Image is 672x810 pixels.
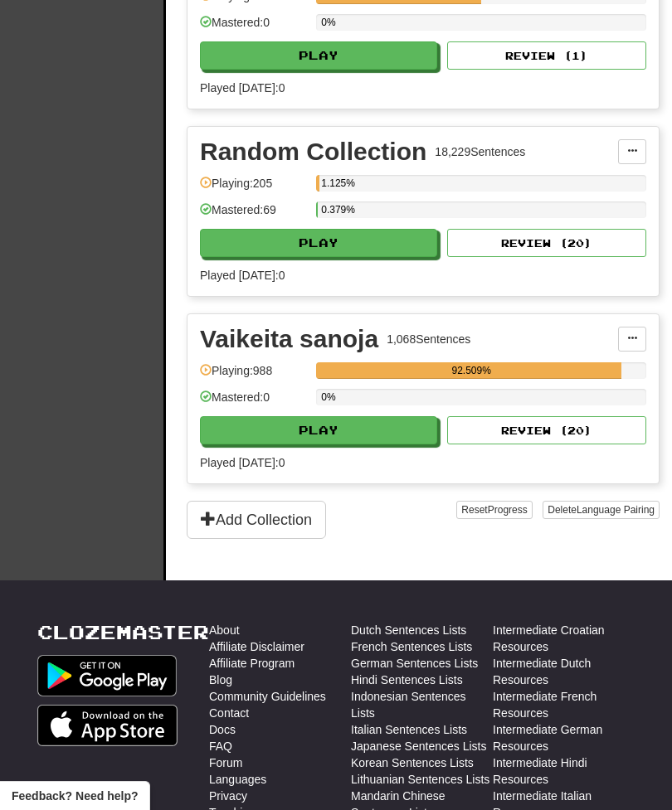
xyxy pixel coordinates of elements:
a: Dutch Sentences Lists [351,622,466,638]
button: DeleteLanguage Pairing [543,501,660,519]
button: Add Collection [187,501,326,539]
button: Review (1) [447,41,646,70]
img: Get it on App Store [37,705,178,746]
span: Progress [488,504,528,516]
a: German Sentences Lists [351,655,478,672]
a: Intermediate Croatian Resources [493,622,635,655]
a: Korean Sentences Lists [351,754,474,771]
a: FAQ [209,738,232,754]
div: Mastered: 0 [200,14,308,41]
a: French Sentences Lists [351,638,472,655]
button: Review (20) [447,229,646,257]
a: Intermediate Dutch Resources [493,655,635,688]
span: Open feedback widget [12,788,138,804]
a: Hindi Sentences Lists [351,672,463,688]
a: About [209,622,240,638]
a: Clozemaster [37,622,209,643]
img: Get it on Google Play [37,655,177,696]
a: Intermediate Hindi Resources [493,754,635,788]
a: Affiliate Disclaimer [209,638,304,655]
div: Playing: 988 [200,362,308,390]
a: Italian Sentences Lists [351,721,467,738]
div: Playing: 205 [200,175,308,202]
div: 92.509% [321,362,621,379]
a: Intermediate French Resources [493,688,635,721]
button: Play [200,41,437,70]
span: Language Pairing [577,504,655,516]
div: Random Collection [200,139,426,164]
a: Indonesian Sentences Lists [351,688,493,721]
div: Mastered: 69 [200,201,308,229]
a: Community Guidelines [209,688,326,705]
a: Docs [209,721,236,738]
button: ResetProgress [456,501,532,519]
button: Review (20) [447,416,646,444]
a: Contact [209,705,249,721]
span: Played [DATE]: 0 [200,81,285,95]
a: Blog [209,672,232,688]
a: Japanese Sentences Lists [351,738,486,754]
span: Played [DATE]: 0 [200,269,285,282]
a: Forum [209,754,242,771]
div: Vaikeita sanoja [200,327,378,352]
div: 1,068 Sentences [387,331,470,347]
a: Privacy [209,788,247,804]
button: Play [200,229,437,257]
a: Intermediate German Resources [493,721,635,754]
a: Languages [209,771,266,788]
button: Play [200,416,437,444]
div: Mastered: 0 [200,389,308,416]
a: Affiliate Program [209,655,295,672]
div: 18,229 Sentences [435,143,525,160]
span: Played [DATE]: 0 [200,456,285,469]
a: Lithuanian Sentences Lists [351,771,489,788]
